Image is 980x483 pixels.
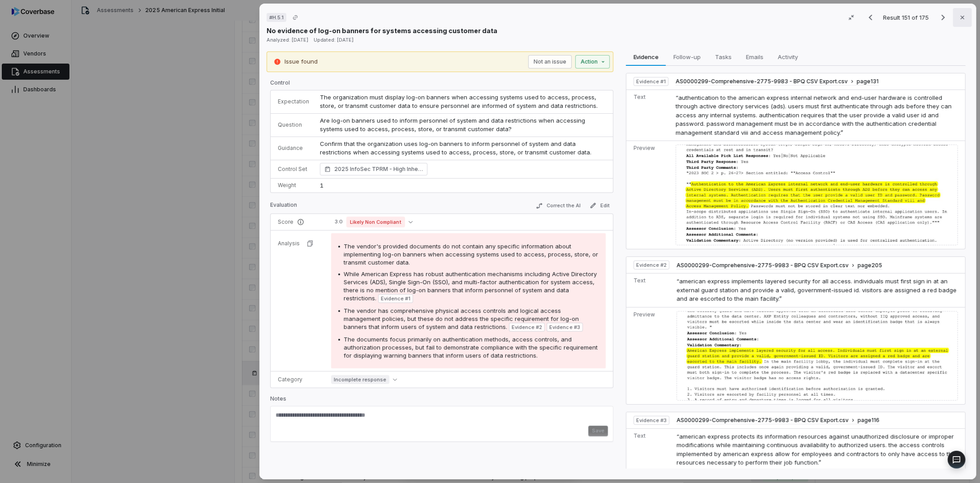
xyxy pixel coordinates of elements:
button: Correct the AI [532,201,584,211]
button: Next result [934,12,952,23]
span: page 131 [857,78,879,85]
span: Incomplete response [331,375,389,384]
span: The documents focus primarily on authentication methods, access controls, and authorization proce... [344,336,598,359]
button: AS0000299-Comprehensive-2775-9983 - BPQ CSV Export.csvpage205 [677,262,882,269]
button: 3.0Likely Non Compliant [331,217,416,227]
span: Activity [774,51,802,63]
span: While American Express has robust authentication mechanisms including Active Directory Services (... [344,270,597,302]
p: Question [278,121,309,128]
span: 2025 InfoSec TPRM - High Inherent Risk (TruSight Supported) Access Control [334,165,423,174]
span: 1 [320,182,324,189]
p: Category [278,376,320,383]
p: Expectation [278,98,309,105]
span: AS0000299-Comprehensive-2775-9983 - BPQ CSV Export.csv [677,417,849,424]
span: Likely Non Compliant [346,217,405,227]
button: Edit [586,200,613,211]
button: AS0000299-Comprehensive-2775-9983 - BPQ CSV Export.csvpage116 [677,417,880,424]
button: Previous result [862,12,880,23]
span: Tasks [712,51,735,63]
span: Evidence # 2 [636,261,667,269]
span: Evidence [630,51,662,63]
span: Analyzed: [DATE] [267,37,308,43]
p: Issue found [285,57,318,66]
button: Copy link [287,9,303,26]
span: Evidence # 3 [549,324,580,331]
span: “american express protects its information resources against unauthorized disclosure or improper ... [677,433,956,466]
td: Preview [626,307,673,404]
button: AS0000299-Comprehensive-2775-9983 - BPQ CSV Export.csvpage131 [676,78,879,85]
span: AS0000299-Comprehensive-2775-9983 - BPQ CSV Export.csv [676,78,848,85]
p: Analysis [278,240,300,247]
span: “authentication to the american express internal network and end-user hardware is controlled thro... [676,94,952,136]
p: Control Set [278,166,309,173]
span: Follow-up [670,51,704,63]
span: “american express implements layered security for all access. individuals must first sign in at a... [677,278,957,302]
td: Text [626,274,673,308]
td: Text [626,90,672,141]
span: The organization must display log-on banners when accessing systems used to access, process, stor... [320,94,598,110]
span: The vendor's provided documents do not contain any specific information about implementing log-on... [344,243,598,266]
span: Updated: [DATE] [314,37,354,43]
td: Preview [626,141,672,249]
p: Weight [278,182,309,189]
span: Evidence # 1 [636,78,666,85]
span: Emails [743,51,767,63]
span: Are log-on banners used to inform personnel of system and data restrictions when accessing system... [320,117,587,133]
td: Text [626,428,673,471]
span: page 205 [858,262,882,269]
p: Result 151 of 175 [883,13,931,22]
button: Not an issue [528,55,572,68]
p: Evaluation [270,201,297,212]
button: Action [575,55,610,68]
p: Score [278,218,320,226]
p: Guidance [278,145,309,152]
p: Notes [270,395,613,406]
span: # H.5.1 [269,14,284,21]
span: AS0000299-Comprehensive-2775-9983 - BPQ CSV Export.csv [677,262,849,269]
span: The vendor has comprehensive physical access controls and logical access management policies, but... [344,307,579,330]
span: Evidence # 2 [512,324,542,331]
span: page 116 [858,417,880,424]
p: No evidence of log-on banners for systems accessing customer data [267,26,497,35]
span: Evidence # 3 [636,417,667,424]
span: Evidence # 1 [381,295,410,302]
p: Confirm that the organization uses log-on banners to inform personnel of system and data restrict... [320,140,606,157]
p: Control [270,79,613,90]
